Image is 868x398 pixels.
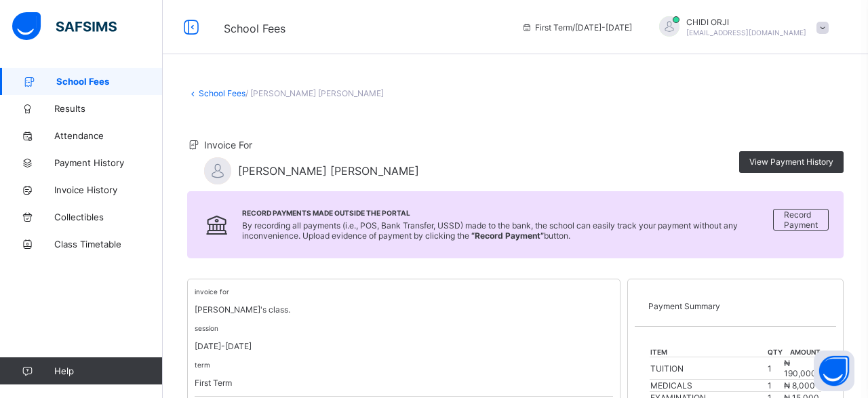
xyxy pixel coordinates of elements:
small: invoice for [195,287,229,296]
button: Open asap [814,351,854,391]
span: / [PERSON_NAME] [PERSON_NAME] [245,88,384,98]
p: First Term [195,378,613,388]
span: Record Payments Made Outside the Portal [242,209,773,217]
a: School Fees [199,88,245,98]
td: TUITION [650,357,767,380]
span: Collectibles [54,212,163,222]
img: safsims [12,12,117,41]
th: item [650,347,767,357]
span: Results [54,103,163,114]
span: Invoice For [204,139,252,151]
b: “Record Payment” [471,231,544,241]
span: School Fees [56,76,163,87]
span: By recording all payments (i.e., POS, Bank Transfer, USSD) made to the bank, the school can easil... [242,220,738,241]
span: View Payment History [749,157,833,167]
th: amount [783,347,821,357]
td: 1 [767,380,783,392]
span: Class Timetable [54,239,163,250]
p: [DATE]-[DATE] [195,341,613,351]
span: Help [54,365,162,376]
td: MEDICALS [650,380,767,392]
span: session/term information [521,22,632,33]
span: CHIDI ORJI [686,17,806,27]
small: term [195,361,210,369]
span: Attendance [54,130,163,141]
small: session [195,324,218,332]
th: qty [767,347,783,357]
span: [PERSON_NAME] [PERSON_NAME] [238,164,419,178]
span: School Fees [224,22,285,35]
td: 1 [767,357,783,380]
span: Payment History [54,157,163,168]
div: CHIDIORJI [646,16,835,39]
span: [EMAIL_ADDRESS][DOMAIN_NAME] [686,28,806,37]
span: ₦ 190,000 [784,358,816,378]
span: ₦ 8,000 [784,380,815,391]
p: Payment Summary [648,301,823,311]
span: Record Payment [784,210,818,230]
span: Invoice History [54,184,163,195]
p: [PERSON_NAME]'s class. [195,304,613,315]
